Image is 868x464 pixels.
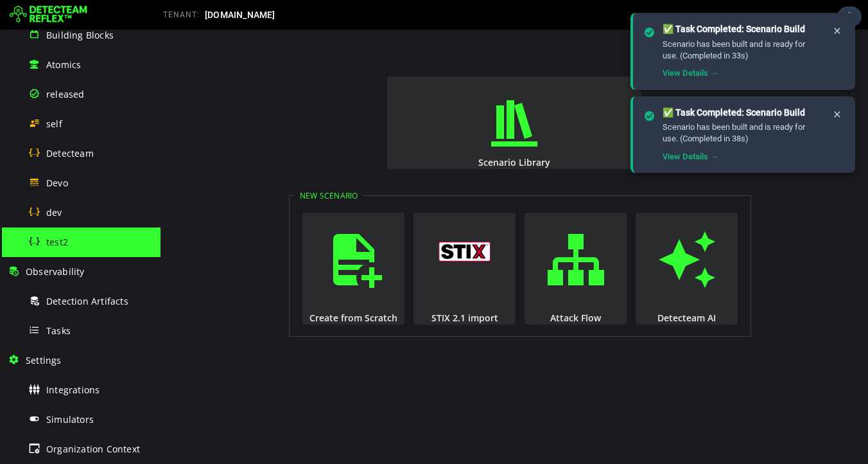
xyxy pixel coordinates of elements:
[364,183,466,295] button: Attack Flow
[253,183,355,295] button: STIX 2.1 import
[46,29,114,41] span: Building Blocks
[142,183,244,295] button: Create from Scratch
[663,107,822,120] div: ✅ Task Completed: Scenario Build
[475,183,577,295] button: Detecteam AI
[163,10,200,19] span: TENANT:
[46,443,140,455] span: Organization Context
[663,152,718,161] a: View Details →
[663,23,822,36] div: ✅ Task Completed: Scenario Build
[46,413,94,425] span: Simulators
[46,325,71,337] span: Tasks
[474,282,578,294] div: Detecteam AI
[46,88,85,100] span: released
[46,206,62,219] span: dev
[46,118,62,130] span: self
[227,47,481,139] button: Scenario Library
[663,39,822,62] div: Scenario has been built and is ready for use. (Completed in 33s)
[10,4,87,25] img: Detecteam logo
[141,282,245,294] div: Create from Scratch
[225,127,482,139] div: Scenario Library
[46,236,68,248] span: test2
[134,161,202,172] legend: New Scenario
[46,177,68,189] span: Devo
[663,68,718,78] a: View Details →
[26,265,85,278] span: Observability
[46,384,100,396] span: Integrations
[26,354,62,366] span: Settings
[278,212,331,232] img: logo_stix.svg
[46,295,128,307] span: Detection Artifacts
[837,6,862,27] div: Task Notifications
[363,282,467,294] div: Attack Flow
[46,58,81,71] span: Atomics
[663,121,822,145] div: Scenario has been built and is ready for use. (Completed in 38s)
[46,147,94,159] span: Detecteam
[205,10,275,20] span: [DOMAIN_NAME]
[252,282,356,294] div: STIX 2.1 import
